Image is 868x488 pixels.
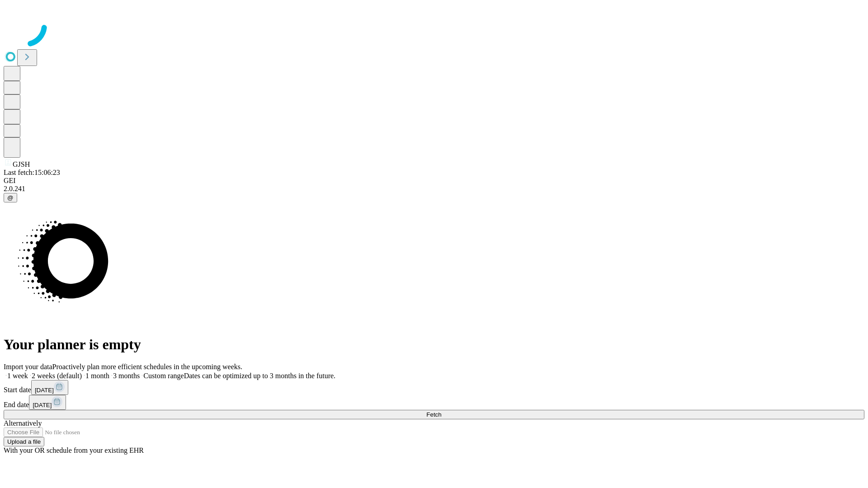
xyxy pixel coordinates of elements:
[4,193,17,202] button: @
[113,372,140,380] span: 3 months
[32,372,82,380] span: 2 weeks (default)
[4,380,864,395] div: Start date
[184,372,335,380] span: Dates can be optimized up to 3 months in the future.
[31,380,68,395] button: [DATE]
[33,402,52,408] span: [DATE]
[7,372,28,380] span: 1 week
[85,372,109,380] span: 1 month
[52,363,242,371] span: Proactively plan more efficient schedules in the upcoming weeks.
[29,395,66,410] button: [DATE]
[4,437,44,446] button: Upload a file
[4,177,864,185] div: GEI
[13,160,30,168] span: GJSH
[4,419,42,427] span: Alternatively
[4,446,144,454] span: With your OR schedule from your existing EHR
[35,387,54,394] span: [DATE]
[7,194,14,201] span: @
[426,411,441,418] span: Fetch
[4,395,864,410] div: End date
[4,336,864,353] h1: Your planner is empty
[4,363,52,371] span: Import your data
[4,410,864,419] button: Fetch
[143,372,184,380] span: Custom range
[4,185,864,193] div: 2.0.241
[4,169,60,176] span: Last fetch: 15:06:23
